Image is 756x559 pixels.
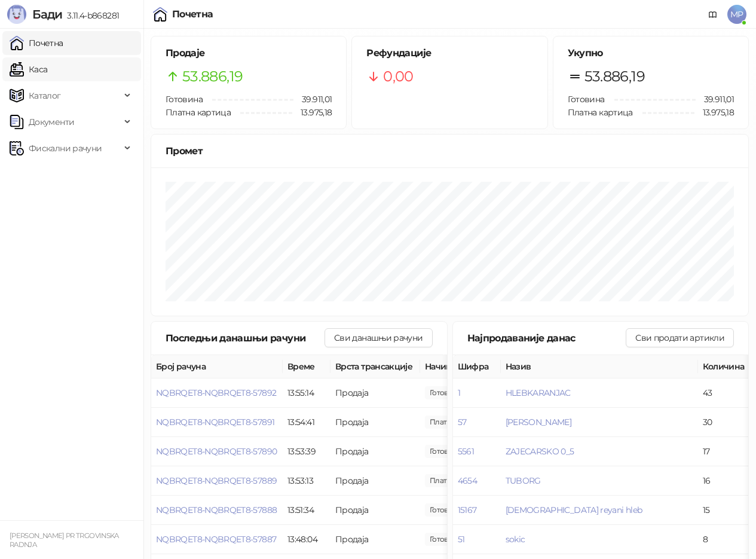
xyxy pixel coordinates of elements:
[506,417,572,427] button: [PERSON_NAME]
[506,534,525,545] button: sokic
[698,437,752,466] td: 17
[283,466,330,496] td: 13:53:13
[151,355,283,378] th: Број рачуна
[62,10,119,21] span: 3.11.4-b868281
[156,475,277,486] button: NQBRQET8-NQBRQET8-57889
[330,355,420,378] th: Врста трансакције
[425,474,489,487] span: 1.405,00
[283,525,330,554] td: 13:48:04
[425,503,466,517] span: 320,00
[166,94,203,105] span: Готовина
[425,445,466,458] span: 430,00
[156,505,277,515] button: NQBRQET8-NQBRQET8-57888
[283,437,330,466] td: 13:53:39
[166,46,332,60] h5: Продаје
[7,5,26,24] img: Logo
[383,65,413,88] span: 0,00
[29,110,74,134] span: Документи
[696,93,734,106] span: 39.911,01
[506,387,571,398] button: HLEBKARANJAC
[10,31,63,55] a: Почетна
[584,65,645,88] span: 53.886,19
[568,46,734,60] h5: Укупно
[568,94,605,105] span: Готовина
[293,93,332,106] span: 39.911,01
[458,446,474,457] button: 5561
[506,475,541,486] button: TUBORG
[166,107,231,118] span: Платна картица
[366,46,532,60] h5: Рефундације
[32,7,62,22] span: Бади
[458,534,465,545] button: 51
[453,355,501,378] th: Шифра
[156,417,274,427] button: NQBRQET8-NQBRQET8-57891
[172,10,213,19] div: Почетна
[727,5,746,24] span: MP
[425,533,466,546] span: 380,00
[29,136,102,160] span: Фискални рачуни
[698,525,752,554] td: 8
[698,408,752,437] td: 30
[506,446,574,457] button: ZAJECARSKO 0_5
[698,496,752,525] td: 15
[283,378,330,408] td: 13:55:14
[156,387,276,398] button: NQBRQET8-NQBRQET8-57892
[330,437,420,466] td: Продаја
[283,408,330,437] td: 13:54:41
[330,525,420,554] td: Продаја
[330,496,420,525] td: Продаја
[182,65,243,88] span: 53.886,19
[506,505,642,515] button: [DEMOGRAPHIC_DATA] reyani hleb
[166,143,734,158] div: Промет
[10,531,119,549] small: [PERSON_NAME] PR TRGOVINSKA RADNJA
[458,505,477,515] button: 15167
[156,534,276,545] button: NQBRQET8-NQBRQET8-57887
[156,446,277,457] button: NQBRQET8-NQBRQET8-57890
[458,417,467,427] button: 57
[283,355,330,378] th: Време
[698,378,752,408] td: 43
[330,408,420,437] td: Продаја
[458,387,460,398] button: 1
[330,378,420,408] td: Продаја
[698,466,752,496] td: 16
[501,355,698,378] th: Назив
[425,386,466,399] span: 398,00
[292,106,332,119] span: 13.975,18
[166,331,325,346] div: Последњи данашњи рачуни
[29,84,61,108] span: Каталог
[458,475,477,486] button: 4654
[330,466,420,496] td: Продаја
[425,416,489,429] span: 370,00
[703,5,723,24] a: Документација
[626,328,734,347] button: Сви продати артикли
[420,355,540,378] th: Начини плаћања
[694,106,734,119] span: 13.975,18
[325,328,432,347] button: Сви данашњи рачуни
[568,107,633,118] span: Платна картица
[10,57,47,81] a: Каса
[698,355,752,378] th: Количина
[467,331,626,346] div: Најпродаваније данас
[283,496,330,525] td: 13:51:34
